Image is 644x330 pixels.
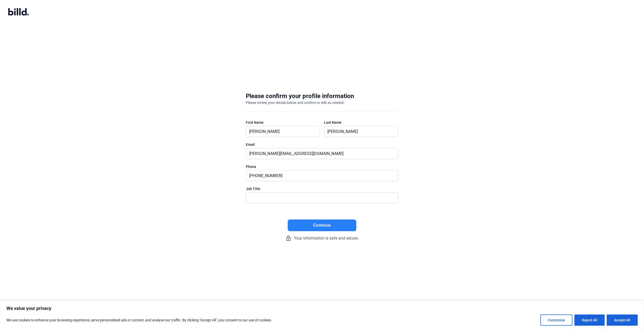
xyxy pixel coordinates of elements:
[246,120,320,125] div: First Name
[285,235,292,241] mat-icon: lock_outline
[246,164,398,169] div: Phone
[6,317,272,323] p: We use cookies to enhance your browsing experience, serve personalised ads or content, and analys...
[607,315,638,326] button: Accept All
[246,92,354,100] div: Please confirm your profile information
[288,219,356,231] button: Continue
[540,315,572,326] button: Customise
[324,120,398,125] div: Last Name
[246,100,345,105] div: Please review your details below and confirm or edit as needed.
[246,142,398,147] div: Email
[6,305,638,311] p: We value your privacy
[246,186,398,191] div: Job Title
[574,315,605,326] button: Reject All
[246,170,392,181] input: (XXX) XXX-XXXX
[246,235,398,241] div: Your information is safe and secure.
